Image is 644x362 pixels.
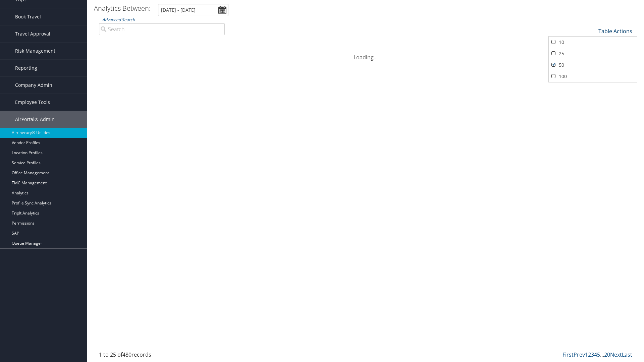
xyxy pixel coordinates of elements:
span: Company Admin [15,77,52,94]
span: Travel Approval [15,25,50,42]
span: Employee Tools [15,94,50,111]
a: 10 [549,37,637,48]
a: 50 [549,59,637,71]
span: Risk Management [15,43,55,59]
a: 100 [549,71,637,82]
span: Book Travel [15,8,41,25]
a: 25 [549,48,637,59]
span: AirPortal® Admin [15,111,55,128]
span: Reporting [15,60,37,76]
